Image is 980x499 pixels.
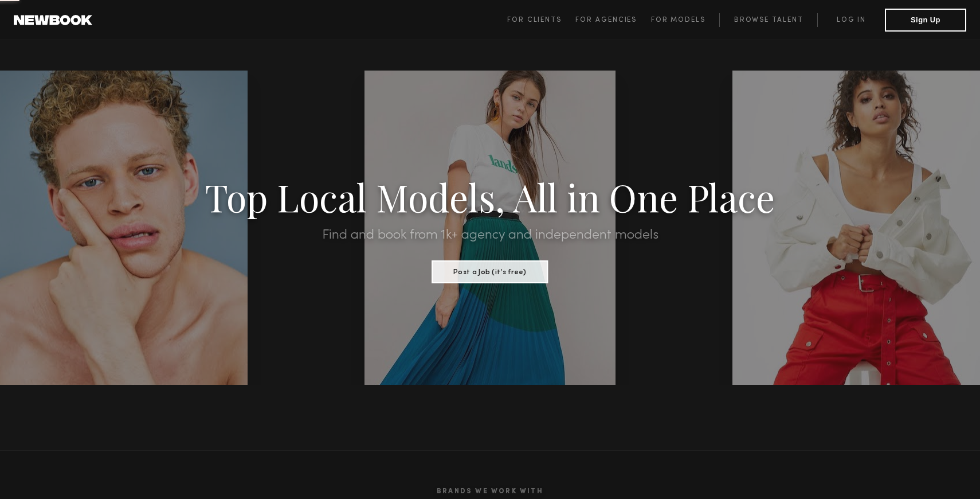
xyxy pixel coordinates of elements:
span: For Agencies [575,17,637,24]
h1: Top Local Models, All in One Place [73,179,907,215]
button: Post a Job (it’s free) [432,260,548,283]
a: For Agencies [575,13,650,27]
a: Browse Talent [719,13,817,27]
a: For Clients [507,13,575,27]
button: Sign Up [885,9,966,32]
a: Post a Job (it’s free) [432,264,548,277]
span: For Models [651,17,705,24]
a: For Models [651,13,720,27]
span: For Clients [507,17,562,24]
a: Log in [817,13,885,27]
h2: Find and book from 1k+ agency and independent models [73,228,907,242]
